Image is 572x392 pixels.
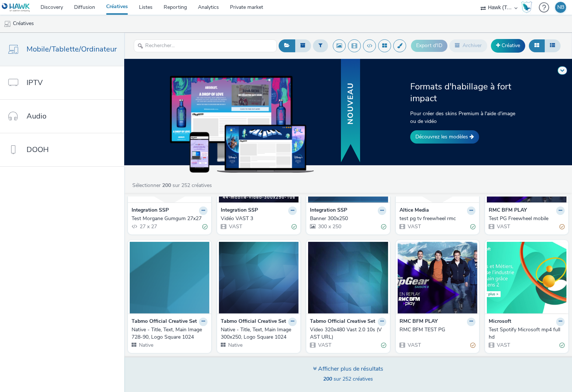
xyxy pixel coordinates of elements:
[521,1,532,13] img: Hawk Academy
[130,242,209,314] img: Native - Title, Text, Main Image 728-90, Logo Square 1024 visual
[134,39,277,52] input: Rechercher...
[487,242,566,314] img: Test Spotify Microsoft mp4 fullhd visual
[496,342,510,349] span: VAST
[407,342,421,349] span: VAST
[400,318,438,326] strong: RMC BFM PLAY
[400,215,472,222] div: test pg tv freewheel rmc
[323,375,373,382] span: sur 252 créatives
[139,223,157,230] span: 27 x 27
[557,2,564,13] div: NB
[529,39,545,52] button: Grille
[398,242,477,314] img: RMC BFM TEST PG visual
[4,20,11,28] img: mobile
[132,215,205,222] div: Test Morgane Gumgum 27x27
[410,110,518,125] p: Pour créer des skins Premium à l'aide d'image ou de vidéo
[132,215,207,222] a: Test Morgane Gumgum 27x27
[132,326,207,341] a: Native - Title, Text, Main Image 728-90, Logo Square 1024
[132,182,215,189] a: Sélectionner sur 252 créatives
[489,326,565,341] a: Test Spotify Microsoft mp4 fullhd
[227,342,243,349] span: Native
[27,77,43,88] span: IPTV
[470,342,475,349] div: Partiellement valide
[559,342,565,349] div: Valide
[138,342,153,349] span: Native
[559,223,565,231] div: Partiellement valide
[323,375,332,382] strong: 200
[202,223,207,231] div: Valide
[521,1,535,13] a: Hawk Academy
[317,223,341,230] span: 300 x 250
[228,223,242,230] span: VAST
[496,223,510,230] span: VAST
[400,326,475,333] a: RMC BFM TEST PG
[381,223,386,231] div: Valide
[292,223,297,231] div: Valide
[221,206,258,215] strong: Integration SSP
[310,318,375,326] strong: Tabmo Official Creative Set
[310,326,383,341] div: Video 320x480 Vast 2.0 10s (VAST URL)
[310,215,386,222] a: Banner 300x250
[411,40,447,52] button: Export d'ID
[400,206,429,215] strong: Altice Media
[27,144,49,155] span: DOOH
[132,326,205,341] div: Native - Title, Text, Main Image 728-90, Logo Square 1024
[489,215,562,222] div: Test PG Freewheel mobile
[313,365,383,373] div: Afficher plus de résultats
[221,326,297,341] a: Native - Title, Text, Main Image 300x250, Logo Square 1024
[27,44,117,54] span: Mobile/Tablette/Ordinateur
[410,130,479,144] a: Découvrez les modèles
[132,318,197,326] strong: Tabmo Official Creative Set
[27,111,46,121] span: Audio
[221,215,294,222] div: Vidéo VAST 3
[170,76,314,172] img: example of skins on dekstop, tablet and mobile devices
[491,39,525,52] a: Créative
[221,215,297,222] a: Vidéo VAST 3
[381,342,386,349] div: Valide
[219,242,299,314] img: Native - Title, Text, Main Image 300x250, Logo Square 1024 visual
[2,3,30,12] img: undefined Logo
[317,342,331,349] span: VAST
[489,215,565,222] a: Test PG Freewheel mobile
[308,242,388,314] img: Video 320x480 Vast 2.0 10s (VAST URL) visual
[489,318,511,326] strong: Microsoft
[162,182,171,189] strong: 200
[132,206,169,215] strong: Integration SSP
[544,39,561,52] button: Liste
[410,81,518,105] h2: Formats d'habillage à fort impact
[400,215,475,222] a: test pg tv freewheel rmc
[407,223,421,230] span: VAST
[310,215,383,222] div: Banner 300x250
[400,326,472,333] div: RMC BFM TEST PG
[489,206,527,215] strong: RMC BFM PLAY
[310,326,386,341] a: Video 320x480 Vast 2.0 10s (VAST URL)
[310,206,347,215] strong: Integration SSP
[470,223,475,231] div: Valide
[449,39,487,52] button: Archiver
[221,326,294,341] div: Native - Title, Text, Main Image 300x250, Logo Square 1024
[339,58,362,164] img: banner with new text
[489,326,562,341] div: Test Spotify Microsoft mp4 fullhd
[221,318,286,326] strong: Tabmo Official Creative Set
